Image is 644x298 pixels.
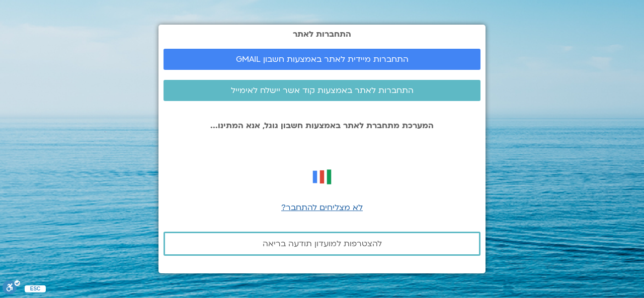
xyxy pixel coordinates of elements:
[164,121,480,130] p: המערכת מתחברת לאתר באמצעות חשבון גוגל, אנא המתינו...
[164,49,480,70] a: התחברות מיידית לאתר באמצעות חשבון GMAIL
[236,55,409,64] span: התחברות מיידית לאתר באמצעות חשבון GMAIL
[164,232,480,256] a: להצטרפות למועדון תודעה בריאה
[231,86,414,95] span: התחברות לאתר באמצעות קוד אשר יישלח לאימייל
[281,202,363,213] a: לא מצליחים להתחבר?
[263,239,382,248] span: להצטרפות למועדון תודעה בריאה
[164,30,480,39] h2: התחברות לאתר
[164,80,480,101] a: התחברות לאתר באמצעות קוד אשר יישלח לאימייל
